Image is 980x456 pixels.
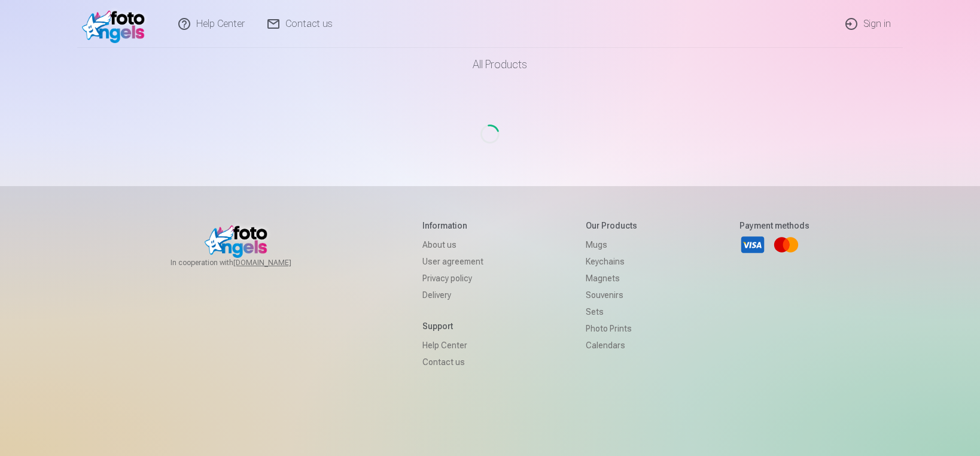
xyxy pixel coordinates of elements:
h5: Our products [586,220,637,232]
a: User agreement [422,253,483,270]
img: /v1 [82,5,151,43]
h5: Support [422,320,483,332]
span: In cooperation with [171,258,320,267]
a: Help Center [422,337,483,354]
a: Photo prints [586,320,637,337]
a: All products [439,48,541,81]
a: Calendars [586,337,637,354]
h5: Information [422,220,483,232]
a: Privacy policy [422,270,483,287]
a: Visa [739,232,766,258]
a: Sets [586,303,637,320]
h5: Payment methods [739,220,809,232]
a: Souvenirs [586,287,637,303]
a: Magnets [586,270,637,287]
a: Mugs [586,236,637,253]
a: Contact us [422,354,483,370]
a: Mastercard [773,232,799,258]
a: About us [422,236,483,253]
a: [DOMAIN_NAME] [233,258,320,267]
a: Keychains [586,253,637,270]
a: Delivery [422,287,483,303]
